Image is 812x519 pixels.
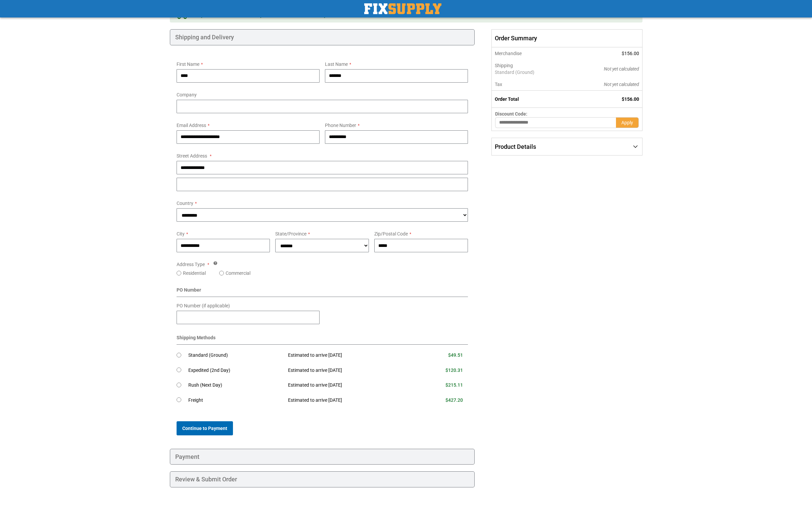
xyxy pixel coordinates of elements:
span: Product Details [495,143,536,150]
div: Review & Submit Order [170,471,475,487]
span: Not yet calculated [604,82,639,87]
span: Zip/Postal Code [374,231,408,236]
span: Not yet calculated [604,66,639,72]
span: Country [177,201,193,206]
td: Estimated to arrive [DATE] [283,348,413,363]
span: First Name [177,61,199,67]
span: Email Address [177,123,206,128]
span: $156.00 [622,96,639,102]
span: Order Summary [491,29,642,47]
th: Merchandise [492,47,571,59]
img: Fix Industrial Supply [364,3,441,14]
button: Continue to Payment [177,421,233,435]
span: $427.20 [445,397,463,403]
span: $215.11 [445,382,463,388]
td: Rush (Next Day) [188,378,283,393]
span: Phone Number [325,123,356,128]
span: Address Type [177,262,205,267]
span: Continue to Payment [182,426,227,431]
span: Last Name [325,61,348,67]
label: Commercial [226,270,250,276]
td: Estimated to arrive [DATE] [283,393,413,408]
span: Shipping [495,63,513,68]
strong: Order Total [495,96,519,102]
span: State/Province [275,231,306,236]
th: Tax [492,78,571,91]
td: Expedited (2nd Day) [188,363,283,378]
span: Company [177,92,197,97]
span: Street Address [177,153,207,159]
span: $156.00 [622,51,639,56]
span: Discount Code: [495,111,527,117]
label: Residential [183,270,206,276]
div: Shipping Methods [177,334,468,345]
span: $49.51 [448,352,463,358]
div: Shipping and Delivery [170,29,475,45]
span: Standard (Ground) [495,69,567,76]
span: $120.31 [445,367,463,373]
span: PO Number (if applicable) [177,303,230,308]
a: store logo [364,3,441,14]
td: Estimated to arrive [DATE] [283,378,413,393]
div: Payment [170,449,475,465]
div: PO Number [177,287,468,297]
td: Standard (Ground) [188,348,283,363]
td: Estimated to arrive [DATE] [283,363,413,378]
span: Apply [621,120,633,125]
button: Apply [616,117,639,128]
td: Freight [188,393,283,408]
span: City [177,231,185,236]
